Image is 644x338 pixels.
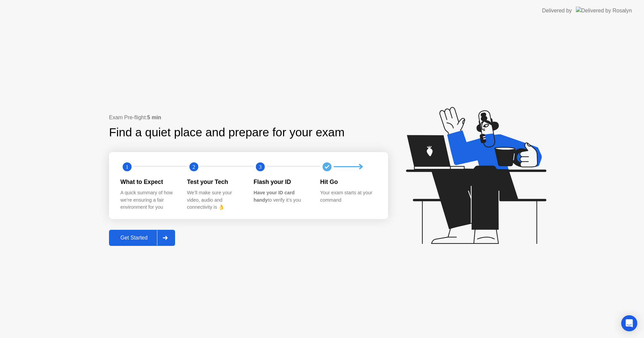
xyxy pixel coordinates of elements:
text: 1 [126,163,128,170]
div: Delivered by [542,7,572,15]
b: Have your ID card handy [254,190,294,203]
div: Open Intercom Messenger [621,315,637,331]
div: Exam Pre-flight: [109,114,388,122]
div: to verify it’s you [254,189,310,204]
div: What to Expect [120,178,176,186]
text: 3 [259,163,262,170]
img: Delivered by Rosalyn [576,7,632,14]
b: 5 min [147,115,161,120]
text: 2 [192,163,195,170]
div: We’ll make sure your video, audio and connectivity is 👌 [187,189,243,211]
button: Get Started [109,230,175,246]
div: Flash your ID [254,178,310,186]
div: Get Started [111,235,157,241]
div: A quick summary of how we’re ensuring a fair environment for you [120,189,176,211]
div: Test your Tech [187,178,243,186]
div: Find a quiet place and prepare for your exam [109,124,345,141]
div: Hit Go [320,178,376,186]
div: Your exam starts at your command [320,189,376,204]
